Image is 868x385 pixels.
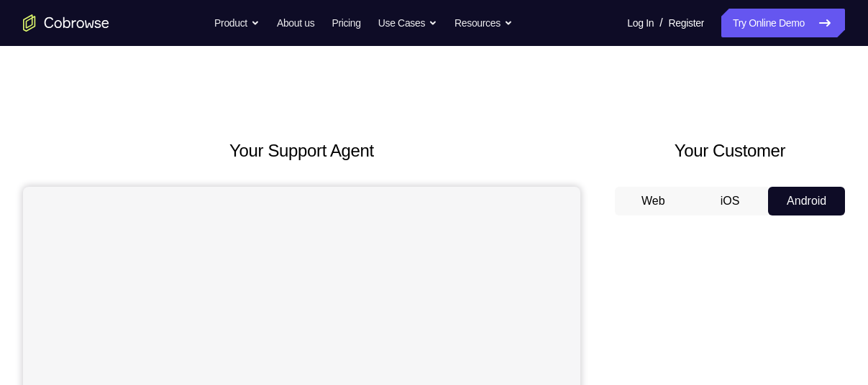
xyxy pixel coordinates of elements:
button: iOS [692,187,769,215]
button: Resources [454,9,513,37]
button: Use Cases [378,9,437,37]
h2: Your Support Agent [23,138,580,164]
a: Pricing [332,9,360,37]
a: About us [277,9,314,37]
button: Product [214,9,260,37]
button: Web [615,187,692,215]
h2: Your Customer [615,138,845,164]
button: Android [768,187,845,215]
span: / [659,14,662,32]
a: Register [669,9,704,37]
a: Go to the home page [23,14,109,32]
a: Try Online Demo [721,9,845,37]
a: Log In [627,9,654,37]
